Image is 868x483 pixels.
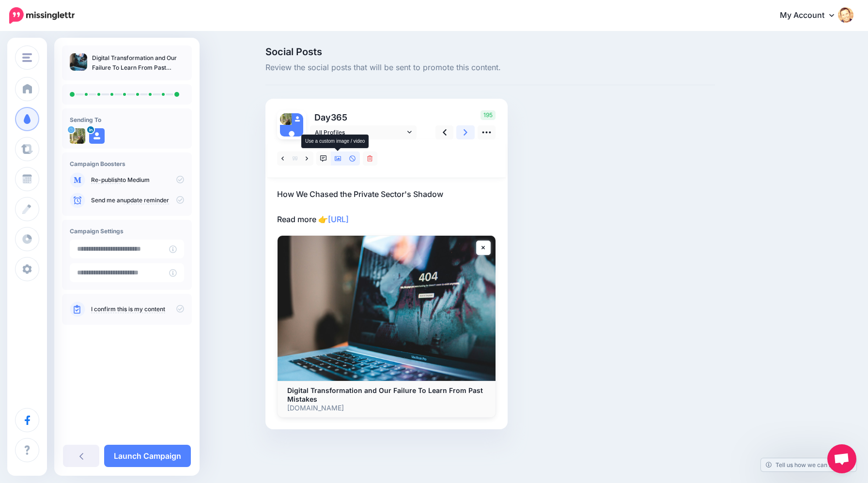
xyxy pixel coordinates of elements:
[480,110,496,120] span: 195
[328,214,349,224] a: [URL]
[331,112,347,122] span: 365
[287,404,486,412] p: [DOMAIN_NAME]
[280,113,292,125] img: pA-qi3WN-1146.jpg
[70,53,87,71] img: 2f8dca72847382ed9635c370eba3d304_thumb.jpg
[91,176,121,184] a: Re-publish
[827,444,856,473] a: Open chat
[91,196,184,205] p: Send me an
[761,458,856,471] a: Tell us how we can improve
[92,53,184,73] p: Digital Transformation and Our Failure To Learn From Past Mistakes
[292,113,303,125] img: user_default_image.png
[310,110,418,124] p: Day
[278,236,496,381] img: Digital Transformation and Our Failure To Learn From Past Mistakes
[265,61,715,74] span: Review the social posts that will be sent to promote this content.
[124,196,169,204] a: update reminder
[9,7,75,24] img: Missinglettr
[770,4,853,28] a: My Account
[280,125,303,148] img: user_default_image.png
[310,125,417,139] a: All Profiles
[22,53,32,62] img: menu.png
[315,127,405,137] span: All Profiles
[70,160,184,167] h4: Campaign Boosters
[265,47,715,57] span: Social Posts
[70,227,184,235] h4: Campaign Settings
[287,386,483,403] b: Digital Transformation and Our Failure To Learn From Past Mistakes
[277,188,496,226] p: How We Chased the Private Sector's Shadow Read more 👉
[70,128,85,144] img: pA-qi3WN-1146.jpg
[91,176,184,184] p: to Medium
[70,116,184,123] h4: Sending To
[89,128,105,144] img: user_default_image.png
[91,305,165,313] a: I confirm this is my content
